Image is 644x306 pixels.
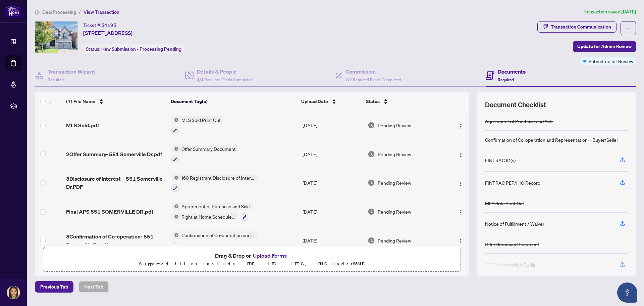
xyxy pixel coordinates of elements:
img: Logo [458,124,464,129]
button: Previous Tab [35,281,73,293]
span: ellipsis [626,26,631,31]
div: FINTRAC PEP/HIO Record [485,179,540,186]
span: Required [498,77,514,82]
span: 2Offer Summary- 551 Somerville Dr.pdf [66,150,162,158]
th: Document Tag(s) [168,92,299,111]
span: Drag & Drop orUpload FormsSupported files include .PDF, .JPG, .JPEG, .PNG under25MB [43,247,461,272]
span: 3Disclosure of Interest-- 551 Somerville Dr.PDF [66,175,166,191]
button: Update for Admin Review [573,41,636,52]
div: Confirmation of Co-operation and Representation—Buyer/Seller [485,136,618,143]
td: [DATE] [300,140,365,169]
th: Upload Date [299,92,363,111]
img: Logo [458,181,464,186]
img: Logo [458,238,464,244]
h4: Documents [498,68,526,76]
div: MLS Sold Print Out [485,200,524,207]
img: Document Status [368,208,375,215]
td: [DATE] [300,197,365,226]
span: Pending Review [378,208,411,215]
button: Status IconOffer Summary Document [171,145,238,163]
p: Supported files include .PDF, .JPG, .JPEG, .PNG under 25 MB [47,260,457,268]
img: Profile Icon [7,286,20,299]
span: Pending Review [378,122,411,129]
button: Status IconAgreement of Purchase and SaleStatus IconRight at Home Schedule B [171,203,253,221]
span: Update for Admin Review [577,41,632,52]
img: Status Icon [171,203,179,210]
span: MLS Sold Print Out [179,116,223,124]
span: 2/2 Required Fields Completed [345,77,401,82]
span: MLS Sold.pdf [66,121,99,129]
span: New Submission - Processing Pending [101,46,181,52]
button: Logo [455,120,466,131]
th: Status [363,92,444,111]
span: Pending Review [378,237,411,244]
span: (7) File Name [66,98,95,105]
button: Status IconMLS Sold Print Out [171,116,223,134]
span: Document Checklist [485,100,546,110]
button: Logo [455,177,466,188]
span: Final APS 551 SOMERVILLE DR.pdf [66,208,153,216]
span: Submitted for Review [589,57,633,65]
img: Status Icon [171,231,179,239]
th: (7) File Name [63,92,168,111]
td: [DATE] [300,226,365,255]
span: Right at Home Schedule B [179,213,238,220]
div: Transaction Communication [551,21,611,32]
button: Status IconConfirmation of Co-operation and Representation—Buyer/Seller [171,231,258,250]
span: View Transaction [84,9,119,15]
h4: Commission [345,68,401,76]
td: [DATE] [300,169,365,198]
div: Ticket #: [83,21,116,29]
img: Status Icon [171,116,179,124]
div: Notice of Fulfillment / Waiver [485,220,544,227]
img: Document Status [368,237,375,244]
h4: Transaction Wizard [48,68,95,76]
article: Transaction saved [DATE] [583,8,636,16]
span: Confirmation of Co-operation and Representation—Buyer/Seller [179,231,258,239]
span: Drag & Drop or [215,251,289,260]
img: IMG-N12414352_1.jpg [35,21,77,53]
img: Document Status [368,179,375,186]
h4: Details & People [197,68,253,76]
button: Upload Forms [251,251,289,260]
button: Logo [455,149,466,160]
img: logo [5,5,21,17]
span: 160 Registrant Disclosure of Interest - Acquisition ofProperty [179,174,258,181]
img: Status Icon [171,213,179,220]
span: Deal Processing [42,9,76,15]
button: Transaction Communication [537,21,616,33]
button: Open asap [617,282,637,303]
img: Document Status [368,122,375,129]
img: Status Icon [171,174,179,181]
span: [STREET_ADDRESS] [83,29,132,37]
img: Status Icon [171,145,179,152]
span: Agreement of Purchase and Sale [179,203,253,210]
span: Upload Date [301,98,328,105]
span: Status [366,98,380,105]
div: Agreement of Purchase and Sale [485,118,553,125]
span: 3Confirmation of Co-operation- 551 Somerville Dr.pdf [66,232,166,249]
span: Previous Tab [40,281,68,292]
li: / [79,8,81,16]
span: Offer Summary Document [179,145,238,152]
td: [DATE] [300,111,365,140]
button: Logo [455,235,466,246]
button: Next Tab [79,281,109,293]
img: Document Status [368,150,375,158]
div: Offer Summary Document [485,241,539,248]
div: Status: [83,44,184,53]
button: Status Icon160 Registrant Disclosure of Interest - Acquisition ofProperty [171,174,258,192]
div: FINTRAC ID(s) [485,157,516,164]
span: Pending Review [378,150,411,158]
img: Logo [458,152,464,158]
span: Pending Review [378,179,411,186]
span: 4/4 Required Fields Completed [197,77,253,82]
span: home [35,10,40,14]
span: Required [48,77,64,82]
img: Logo [458,210,464,215]
span: 54195 [101,22,116,28]
button: Logo [455,206,466,217]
